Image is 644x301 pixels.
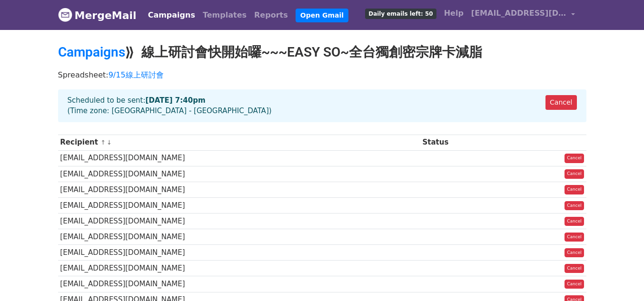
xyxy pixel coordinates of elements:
[58,245,420,261] td: [EMAIL_ADDRESS][DOMAIN_NAME]
[565,233,584,242] a: Cancel
[58,44,586,60] h2: ⟫ 線上研討會快開始囉~~~EASY SO~全台獨創密宗牌卡減脂
[58,182,420,197] td: [EMAIL_ADDRESS][DOMAIN_NAME]
[100,139,106,146] a: ↑
[146,96,206,105] strong: [DATE] 7:40pm
[58,135,420,150] th: Recipient
[467,4,579,26] a: [EMAIL_ADDRESS][DOMAIN_NAME]
[565,264,584,273] a: Cancel
[58,214,420,229] td: [EMAIL_ADDRESS][DOMAIN_NAME]
[107,139,112,146] a: ↓
[565,201,584,211] a: Cancel
[58,166,420,182] td: [EMAIL_ADDRESS][DOMAIN_NAME]
[199,6,250,25] a: Templates
[58,89,586,122] div: Scheduled to be sent: (Time zone: [GEOGRAPHIC_DATA] - [GEOGRAPHIC_DATA])
[58,261,420,276] td: [EMAIL_ADDRESS][DOMAIN_NAME]
[58,5,137,25] a: MergeMail
[58,44,125,60] a: Campaigns
[365,9,436,19] span: Daily emails left: 50
[58,197,420,213] td: [EMAIL_ADDRESS][DOMAIN_NAME]
[109,70,164,79] a: 9/15線上研討會
[471,8,566,19] span: [EMAIL_ADDRESS][DOMAIN_NAME]
[545,95,576,110] a: Cancel
[565,217,584,226] a: Cancel
[144,6,199,25] a: Campaigns
[250,6,292,25] a: Reports
[565,185,584,194] a: Cancel
[361,4,440,23] a: Daily emails left: 50
[58,229,420,245] td: [EMAIL_ADDRESS][DOMAIN_NAME]
[58,8,72,22] img: MergeMail logo
[58,70,586,80] p: Spreadsheet:
[565,280,584,289] a: Cancel
[420,135,506,150] th: Status
[565,248,584,258] a: Cancel
[296,9,348,22] a: Open Gmail
[58,276,420,292] td: [EMAIL_ADDRESS][DOMAIN_NAME]
[58,150,420,166] td: [EMAIL_ADDRESS][DOMAIN_NAME]
[565,169,584,179] a: Cancel
[440,4,467,23] a: Help
[565,154,584,163] a: Cancel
